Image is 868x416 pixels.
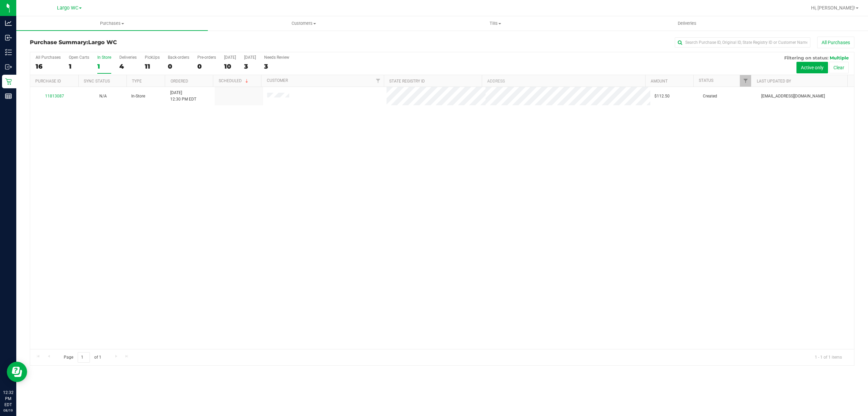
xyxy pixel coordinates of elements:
a: Filter [373,75,384,87]
div: 0 [168,62,189,70]
a: Ordered [171,79,188,84]
div: 11 [145,62,160,70]
a: Deliveries [591,16,783,31]
span: In-Store [131,93,145,100]
div: Back-orders [168,55,189,60]
p: 12:32 PM EDT [3,390,13,408]
a: Tills [399,16,591,31]
inline-svg: Inbound [5,34,12,41]
div: 0 [197,62,216,70]
span: Largo WC [88,39,117,46]
div: 3 [264,62,289,70]
span: Customers [208,20,399,26]
div: Deliveries [119,55,137,60]
span: Filtering on status: [784,55,828,60]
inline-svg: Reports [5,93,12,100]
div: All Purchases [36,55,61,60]
th: Address [482,75,645,87]
span: [DATE] 12:30 PM EDT [170,90,196,103]
div: 3 [244,62,256,70]
inline-svg: Inventory [5,49,12,56]
div: PickUps [145,55,160,60]
a: Purchase ID [35,79,61,84]
inline-svg: Outbound [5,64,12,70]
span: Not Applicable [99,94,107,98]
a: Type [132,79,142,84]
a: State Registry ID [389,79,425,84]
div: 1 [69,62,89,70]
a: Status [699,78,713,83]
a: Filter [740,75,751,87]
div: 4 [119,62,137,70]
a: 11813087 [45,94,64,98]
span: $112.50 [654,93,670,100]
span: [EMAIL_ADDRESS][DOMAIN_NAME] [761,93,825,100]
a: Amount [651,79,668,84]
div: Open Carts [69,55,89,60]
span: Largo WC [57,5,78,11]
span: Hi, [PERSON_NAME]! [811,5,855,11]
a: Scheduled [219,78,250,83]
button: N/A [99,93,107,100]
inline-svg: Retail [5,78,12,85]
a: Purchases [16,16,208,31]
div: 10 [224,62,236,70]
input: Search Purchase ID, Original ID, State Registry ID or Customer Name... [675,37,810,48]
button: Active only [796,62,828,73]
div: [DATE] [244,55,256,60]
a: Customer [267,78,288,83]
button: Clear [829,62,849,73]
iframe: Resource center [7,362,27,382]
span: Purchases [16,20,208,26]
a: Last Updated By [757,79,791,84]
div: Needs Review [264,55,289,60]
div: In Store [97,55,111,60]
inline-svg: Analytics [5,20,12,26]
span: Page of 1 [58,352,107,363]
div: [DATE] [224,55,236,60]
span: 1 - 1 of 1 items [809,352,847,362]
a: Sync Status [84,79,110,84]
h3: Purchase Summary: [30,39,305,46]
div: Pre-orders [197,55,216,60]
div: 1 [97,62,111,70]
div: 16 [36,62,61,70]
p: 08/19 [3,408,13,413]
span: Tills [400,20,591,26]
button: All Purchases [817,37,854,48]
span: Multiple [830,55,849,60]
span: Deliveries [669,20,706,26]
span: Created [703,93,717,100]
input: 1 [78,352,90,363]
a: Customers [208,16,399,31]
